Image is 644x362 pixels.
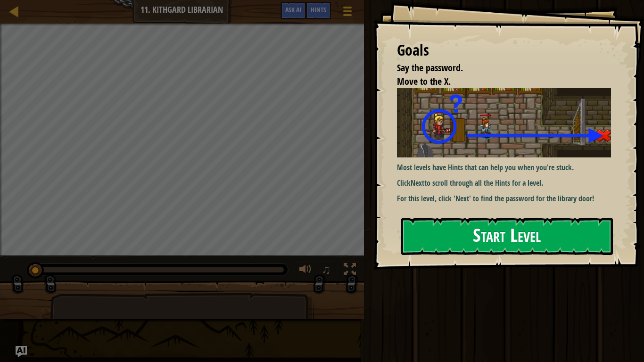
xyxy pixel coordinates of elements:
[397,88,611,157] img: Kithgard librarian
[385,61,609,75] li: Say the password.
[401,218,613,255] button: Start Level
[281,2,306,19] button: Ask AI
[285,5,301,14] span: Ask AI
[320,261,336,280] button: ♫
[397,75,451,88] span: Move to the X.
[296,261,315,280] button: Adjust volume
[397,193,611,204] p: For this level, click 'Next' to find the password for the library door!
[311,5,326,14] span: Hints
[340,261,359,280] button: Toggle fullscreen
[397,162,611,173] p: Most levels have Hints that can help you when you're stuck.
[322,263,331,277] span: ♫
[397,40,611,61] div: Goals
[397,61,463,74] span: Say the password.
[336,2,359,24] button: Show game menu
[385,75,609,89] li: Move to the X.
[411,178,424,188] strong: Next
[397,178,611,189] p: Click to scroll through all the Hints for a level.
[16,346,27,357] button: Ask AI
